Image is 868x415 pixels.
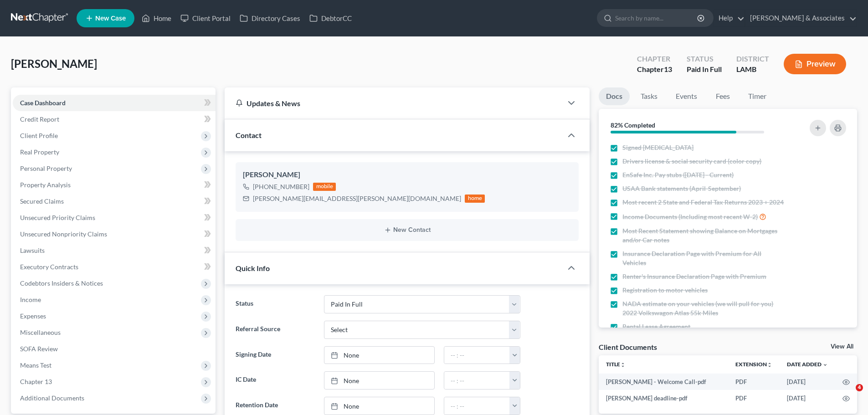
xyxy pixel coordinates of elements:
[11,57,97,70] span: [PERSON_NAME]
[20,197,64,205] span: Secured Claims
[611,121,655,129] strong: 82% Completed
[20,279,103,287] span: Codebtors Insiders & Notices
[622,157,761,166] span: Drivers license & social security card (color copy)
[231,371,319,389] label: IC Date
[20,99,66,107] span: Case Dashboard
[20,181,71,189] span: Property Analysis
[20,312,46,320] span: Expenses
[13,111,216,128] a: Credit Report
[745,10,857,26] a: [PERSON_NAME] & Associates
[20,246,45,254] span: Lawsuits
[741,87,774,105] a: Timer
[622,286,708,295] span: Registration to motor vehicles
[633,87,665,105] a: Tasks
[20,378,52,385] span: Chapter 13
[714,10,745,26] a: Help
[736,64,769,75] div: LAMB
[137,10,176,26] a: Home
[13,95,216,111] a: Case Dashboard
[664,65,672,73] span: 13
[444,397,510,415] input: -- : --
[622,272,766,281] span: Renter's Insurance Declaration Page with Premium
[20,345,58,353] span: SOFA Review
[231,397,319,415] label: Retention Date
[622,184,741,193] span: USAA Bank statements (April-September)
[231,346,319,364] label: Signing Date
[324,397,434,415] a: None
[736,54,769,64] div: District
[20,115,59,123] span: Credit Report
[253,194,461,203] div: [PERSON_NAME][EMAIL_ADDRESS][PERSON_NAME][DOMAIN_NAME]
[622,322,690,331] span: Rental Lease Agreement
[822,362,828,368] i: expand_more
[20,148,59,156] span: Real Property
[236,264,270,272] span: Quick Info
[231,321,319,339] label: Referral Source
[622,226,785,245] span: Most Recent Statement showing Balance on Mortgages and/or Car notes
[13,210,216,226] a: Unsecured Priority Claims
[13,341,216,357] a: SOFA Review
[787,361,828,368] a: Date Added expand_more
[13,193,216,210] a: Secured Claims
[780,374,835,390] td: [DATE]
[622,198,784,207] span: Most recent 2 State and Federal Tax Returns 2023 + 2024
[622,299,785,318] span: NADA estimate on your vehicles (we will pull for you) 2022 Volkswagon Atlas 55k Miles
[20,230,107,238] span: Unsecured Nonpriority Claims
[305,10,356,26] a: DebtorCC
[236,131,262,139] span: Contact
[622,249,785,267] span: Insurance Declaration Page with Premium for All Vehicles
[622,143,693,152] span: Signed [MEDICAL_DATA]
[13,177,216,193] a: Property Analysis
[95,15,126,22] span: New Case
[324,372,434,389] a: None
[20,361,51,369] span: Means Test
[735,361,772,368] a: Extensionunfold_more
[243,226,571,234] button: New Contact
[235,10,305,26] a: Directory Cases
[465,195,485,203] div: home
[20,296,41,303] span: Income
[767,362,772,368] i: unfold_more
[231,295,319,313] label: Status
[728,374,780,390] td: PDF
[13,242,216,259] a: Lawsuits
[20,132,58,139] span: Client Profile
[708,87,737,105] a: Fees
[13,259,216,275] a: Executory Contracts
[13,226,216,242] a: Unsecured Nonpriority Claims
[253,182,309,191] div: [PHONE_NUMBER]
[780,390,835,406] td: [DATE]
[599,342,657,352] div: Client Documents
[236,98,551,108] div: Updates & News
[831,343,853,350] a: View All
[20,214,95,221] span: Unsecured Priority Claims
[620,362,626,368] i: unfold_more
[20,263,78,271] span: Executory Contracts
[444,347,510,364] input: -- : --
[687,64,722,75] div: Paid In Full
[20,164,72,172] span: Personal Property
[20,328,61,336] span: Miscellaneous
[622,212,758,221] span: Income Documents (Including most recent W-2)
[637,64,672,75] div: Chapter
[615,10,699,26] input: Search by name...
[599,87,630,105] a: Docs
[622,170,734,179] span: EnSafe Inc. Pay stubs ([DATE] - Current)
[324,347,434,364] a: None
[444,372,510,389] input: -- : --
[20,394,84,402] span: Additional Documents
[728,390,780,406] td: PDF
[313,183,336,191] div: mobile
[243,169,571,180] div: [PERSON_NAME]
[837,384,859,406] iframe: Intercom live chat
[599,390,728,406] td: [PERSON_NAME] deadline-pdf
[606,361,626,368] a: Titleunfold_more
[784,54,846,74] button: Preview
[856,384,863,391] span: 4
[637,54,672,64] div: Chapter
[176,10,235,26] a: Client Portal
[687,54,722,64] div: Status
[599,374,728,390] td: [PERSON_NAME] - Welcome Call-pdf
[668,87,704,105] a: Events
